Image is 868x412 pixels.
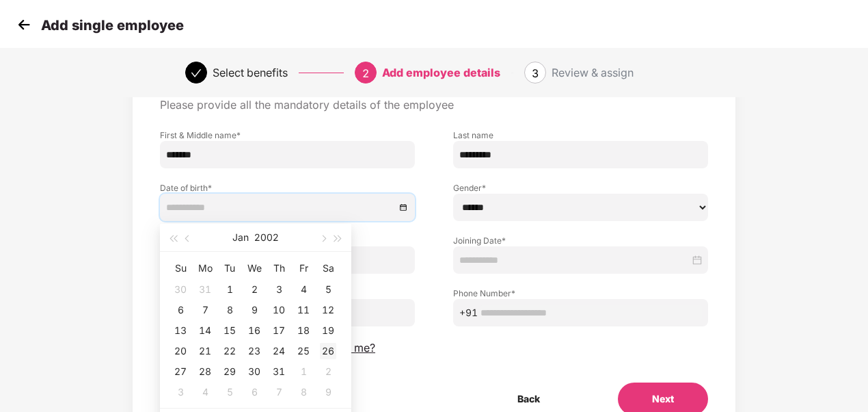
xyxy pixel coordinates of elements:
[271,343,287,359] div: 24
[267,279,291,300] td: 2002-01-03
[221,363,238,380] div: 29
[316,341,340,361] td: 2002-01-26
[242,279,267,300] td: 2002-01-02
[271,322,287,339] div: 17
[172,322,189,339] div: 13
[242,320,267,341] td: 2002-01-16
[217,382,242,402] td: 2002-02-05
[14,14,34,35] img: svg+xml;base64,PHN2ZyB4bWxucz0iaHR0cDovL3d3dy53My5vcmcvMjAwMC9zdmciIHdpZHRoPSIzMCIgaGVpZ2h0PSIzMC...
[267,300,291,320] td: 2002-01-10
[168,300,193,320] td: 2002-01-06
[271,302,287,318] div: 10
[267,257,291,279] th: Th
[291,300,316,320] td: 2002-01-11
[242,257,267,279] th: We
[197,302,213,318] div: 7
[295,363,312,380] div: 1
[41,17,184,34] p: Add single employee
[453,182,708,194] label: Gender
[221,322,238,339] div: 15
[291,382,316,402] td: 2002-02-08
[221,384,238,400] div: 5
[291,320,316,341] td: 2002-01-18
[197,363,213,380] div: 28
[242,300,267,320] td: 2002-01-09
[172,363,189,380] div: 27
[267,361,291,382] td: 2002-01-31
[532,66,539,80] span: 3
[168,320,193,341] td: 2002-01-13
[267,341,291,361] td: 2002-01-24
[295,322,312,339] div: 18
[246,322,262,339] div: 16
[172,302,189,318] div: 6
[193,320,217,341] td: 2002-01-14
[168,257,193,279] th: Su
[242,361,267,382] td: 2002-01-30
[316,361,340,382] td: 2002-02-02
[295,343,312,359] div: 25
[382,62,500,83] div: Add employee details
[242,341,267,361] td: 2002-01-23
[316,257,340,279] th: Sa
[320,302,336,318] div: 12
[295,281,312,298] div: 4
[453,129,708,141] label: Last name
[267,382,291,402] td: 2002-02-07
[172,343,189,359] div: 20
[320,343,336,359] div: 26
[291,257,316,279] th: Fr
[172,384,189,400] div: 3
[254,224,279,251] button: 2002
[316,320,340,341] td: 2002-01-19
[193,279,217,300] td: 2001-12-31
[320,384,336,400] div: 9
[295,384,312,400] div: 8
[242,382,267,402] td: 2002-02-06
[193,341,217,361] td: 2002-01-21
[221,343,238,359] div: 22
[453,235,708,246] label: Joining Date
[320,363,336,380] div: 2
[213,62,288,83] div: Select benefits
[246,363,262,380] div: 30
[232,224,249,251] button: Jan
[316,279,340,300] td: 2002-01-05
[221,281,238,298] div: 1
[217,341,242,361] td: 2002-01-22
[362,66,369,80] span: 2
[552,62,634,83] div: Review & assign
[246,343,262,359] div: 23
[246,302,262,318] div: 9
[197,281,213,298] div: 31
[320,281,336,298] div: 5
[168,361,193,382] td: 2002-01-27
[168,279,193,300] td: 2001-12-30
[295,302,312,318] div: 11
[316,300,340,320] td: 2002-01-12
[160,182,415,194] label: Date of birth
[197,343,213,359] div: 21
[271,363,287,380] div: 31
[291,341,316,361] td: 2002-01-25
[271,281,287,298] div: 3
[221,302,238,318] div: 8
[453,287,708,299] label: Phone Number
[246,384,262,400] div: 6
[246,281,262,298] div: 2
[191,68,202,79] span: check
[217,300,242,320] td: 2002-01-08
[217,361,242,382] td: 2002-01-29
[168,382,193,402] td: 2002-02-03
[316,382,340,402] td: 2002-02-09
[459,305,478,320] span: +91
[217,320,242,341] td: 2002-01-15
[172,281,189,298] div: 30
[320,322,336,339] div: 19
[193,300,217,320] td: 2002-01-07
[160,129,415,141] label: First & Middle name
[193,361,217,382] td: 2002-01-28
[217,279,242,300] td: 2002-01-01
[160,98,708,112] p: Please provide all the mandatory details of the employee
[271,384,287,400] div: 7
